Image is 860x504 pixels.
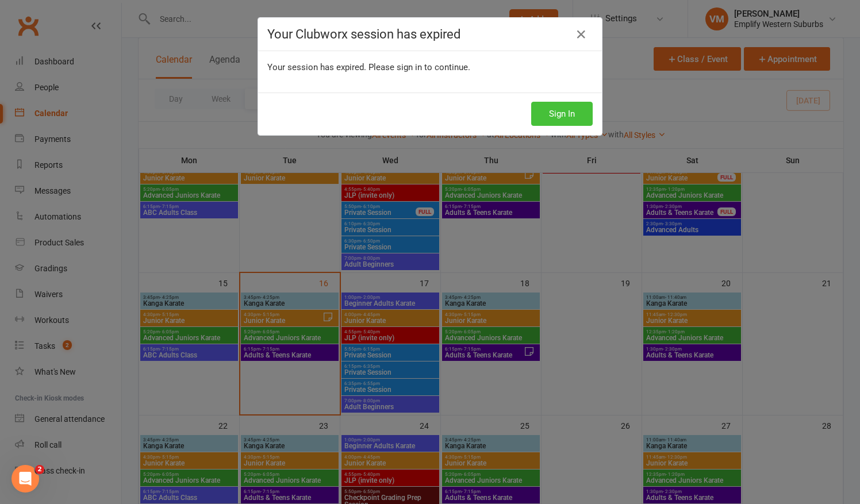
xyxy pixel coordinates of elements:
iframe: Intercom live chat [11,465,39,493]
h4: Your Clubworx session has expired [267,27,593,41]
button: Sign In [531,102,593,126]
span: 2 [35,465,44,474]
a: Close [572,25,590,44]
span: Your session has expired. Please sign in to continue. [267,62,470,72]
